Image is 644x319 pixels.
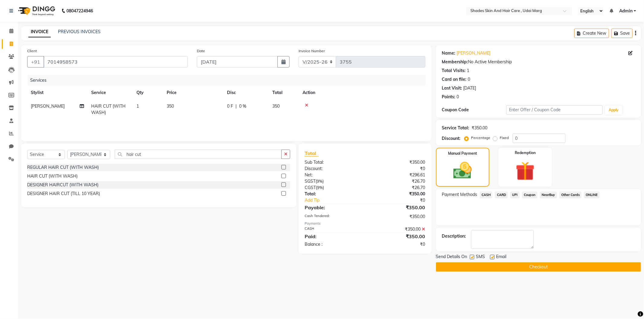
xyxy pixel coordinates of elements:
div: ( ) [300,185,365,191]
span: 9% [317,185,323,190]
div: CASH [300,226,365,232]
div: ₹0 [365,241,430,248]
span: | [235,103,237,109]
a: PREVIOUS INVOICES [58,29,101,34]
div: Net: [300,172,365,178]
div: Sub Total: [300,159,365,166]
a: INVOICE [28,27,51,37]
span: 0 F [227,103,233,109]
span: SGST [305,178,316,184]
button: Checkout [436,262,641,272]
div: Membership: [442,59,468,65]
div: ₹350.00 [365,233,430,240]
span: Total [305,150,319,156]
div: Points: [442,94,456,100]
span: 1 [136,103,139,109]
div: REGULAR HAIR CUT (WITH WASH) [27,164,99,171]
span: NearBuy [540,191,557,198]
div: DESIGNER HAIR CUT (TILL 10 YEAR) [27,191,100,197]
label: Manual Payment [448,151,477,156]
div: ₹26.70 [365,185,430,191]
button: Apply [605,106,622,115]
label: Fixed [500,135,509,141]
div: 1 [467,68,469,74]
img: _gift.svg [510,159,541,183]
span: Coupon [522,191,537,198]
div: ₹350.00 [365,213,430,220]
span: SMS [476,254,485,261]
span: ONLINE [584,191,600,198]
span: CGST [305,185,316,190]
div: No Active Membership [442,59,635,65]
div: ₹350.00 [472,125,488,131]
span: Payment Methods [442,191,477,198]
span: 0 % [239,103,246,109]
input: Search by Name/Mobile/Email/Code [43,56,188,68]
div: Description: [442,233,466,239]
div: DESIGNER HAIRCUT (WITH WASH) [27,182,98,188]
div: Discount: [442,135,461,142]
th: Service [88,86,133,99]
div: ₹350.00 [365,191,430,197]
input: Search or Scan [115,150,282,159]
div: Payments [305,221,425,226]
th: Qty [133,86,163,99]
th: Stylist [27,86,88,99]
div: [DATE] [463,85,476,91]
th: Total [269,86,299,99]
label: Invoice Number [299,48,325,54]
span: UPI [510,191,520,198]
img: logo [15,2,57,19]
div: ₹0 [376,197,430,204]
div: 0 [468,76,470,83]
button: Save [611,29,633,38]
div: Total: [300,191,365,197]
th: Price [163,86,223,99]
label: Date [197,48,205,54]
div: 0 [457,94,459,100]
div: ( ) [300,178,365,185]
div: Discount: [300,166,365,172]
span: Email [496,254,507,261]
div: ₹0 [365,166,430,172]
div: ₹296.61 [365,172,430,178]
input: Enter Offer / Coupon Code [506,105,603,115]
span: CASH [480,191,493,198]
div: Paid: [300,233,365,240]
div: Total Visits: [442,68,466,74]
div: HAIR CUT (WITH WASH) [27,173,78,179]
div: Cash Tendered: [300,213,365,220]
button: +91 [27,56,44,68]
img: _cash.svg [447,160,478,181]
b: 08047224946 [66,2,93,19]
div: Last Visit: [442,85,462,91]
span: HAIR CUT (WITH WASH) [91,103,126,115]
span: Admin [619,8,633,14]
span: 9% [317,179,322,184]
div: ₹26.70 [365,178,430,185]
div: ₹350.00 [365,159,430,166]
label: Redemption [515,150,536,156]
span: 350 [272,103,280,109]
div: ₹350.00 [365,226,430,232]
div: ₹350.00 [365,204,430,211]
div: Balance : [300,241,365,248]
div: Payable: [300,204,365,211]
span: Send Details On [436,254,467,261]
th: Action [299,86,425,99]
span: [PERSON_NAME] [31,103,65,109]
div: Services [28,75,430,86]
a: Add Tip [300,197,376,204]
button: Create New [574,29,609,38]
label: Percentage [471,135,491,141]
a: [PERSON_NAME] [457,50,491,56]
div: Card on file: [442,76,467,83]
th: Disc [223,86,269,99]
label: Client [27,48,37,54]
span: 350 [167,103,174,109]
span: Other Cards [559,191,582,198]
div: Coupon Code [442,107,506,113]
span: CARD [495,191,508,198]
div: Service Total: [442,125,469,131]
div: Name: [442,50,456,56]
